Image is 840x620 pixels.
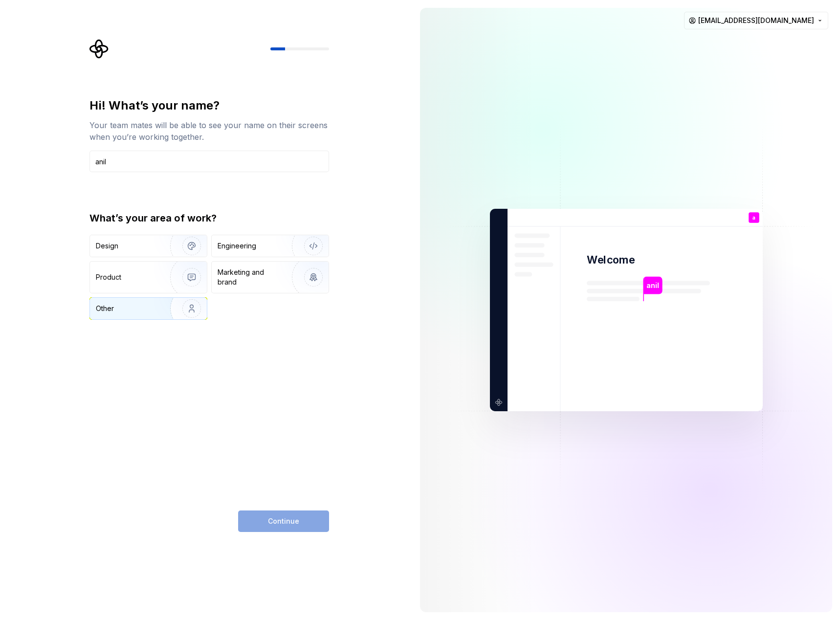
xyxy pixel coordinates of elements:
[89,119,329,143] div: Your team mates will be able to see your name on their screens when you’re working together.
[646,280,659,291] p: anil
[89,98,329,113] div: Hi! What’s your name?
[587,253,635,267] p: Welcome
[89,39,109,59] svg: Supernova Logo
[752,215,755,221] p: a
[89,211,329,225] div: What’s your area of work?
[698,16,814,25] span: [EMAIL_ADDRESS][DOMAIN_NAME]
[218,241,256,251] div: Engineering
[218,267,284,287] div: Marketing and brand
[96,304,114,313] div: Other
[89,151,329,172] input: Han Solo
[96,272,121,282] div: Product
[684,12,828,29] button: [EMAIL_ADDRESS][DOMAIN_NAME]
[96,241,118,251] div: Design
